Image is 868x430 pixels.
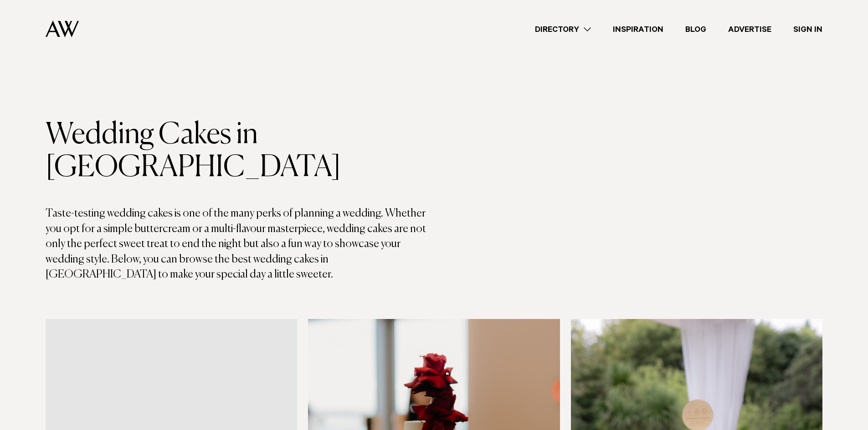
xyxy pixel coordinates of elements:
img: Auckland Weddings Logo [46,20,79,37]
a: Directory [524,23,602,35]
a: Inspiration [602,23,674,35]
h1: Wedding Cakes in [GEOGRAPHIC_DATA] [46,119,434,184]
p: Taste-testing wedding cakes is one of the many perks of planning a wedding. Whether you opt for a... [46,206,434,283]
a: Blog [674,23,717,35]
a: Advertise [717,23,782,35]
a: Sign In [782,23,833,35]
